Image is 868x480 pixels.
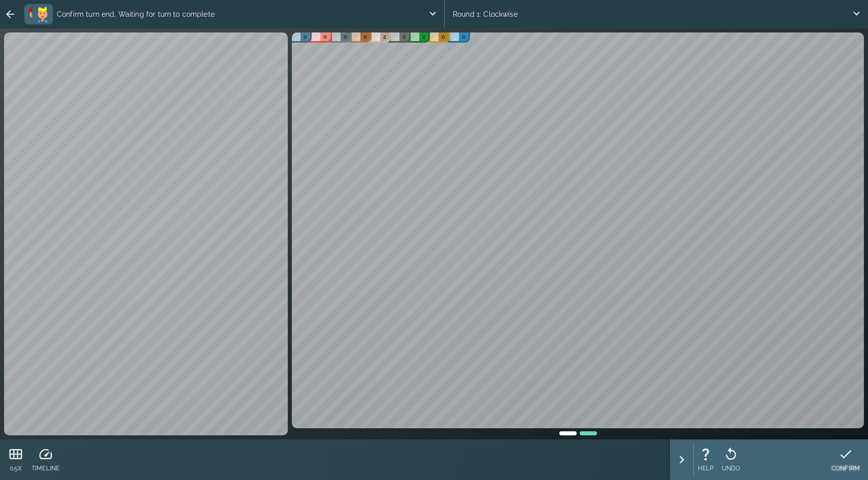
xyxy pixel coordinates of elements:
p: 0 [304,32,307,41]
img: svg+xml;base64,PHN2ZyB3aWR0aD0iMjMxIiBoZWlnaHQ9IjIzMSIgeG1sbnM9Imh0dHA6Ly93d3cudzMub3JnLzIwMDAvc3... [34,6,51,23]
p: 2 [383,32,386,41]
p: 2 [422,32,425,41]
p: 0 [403,32,406,41]
p: HELP [698,464,714,473]
p: UNDO [722,464,741,473]
p: 0 [442,32,445,41]
p: Confirm turn end, Waiting for turn to complete [53,4,428,24]
p: 0 [462,32,465,41]
p: TIMELINE [31,464,59,473]
p: 0 [323,32,327,41]
p: 0.5X [8,464,23,473]
p: 0 [344,32,347,41]
p: 0 [363,32,367,41]
p: CONFIRM [831,464,860,473]
img: svg+xml;base64,PHN2ZyB3aWR0aD0iMjMxIiBoZWlnaHQ9IjIzMSIgeG1sbnM9Imh0dHA6Ly93d3cudzMub3JnLzIwMDAvc3... [26,6,43,23]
